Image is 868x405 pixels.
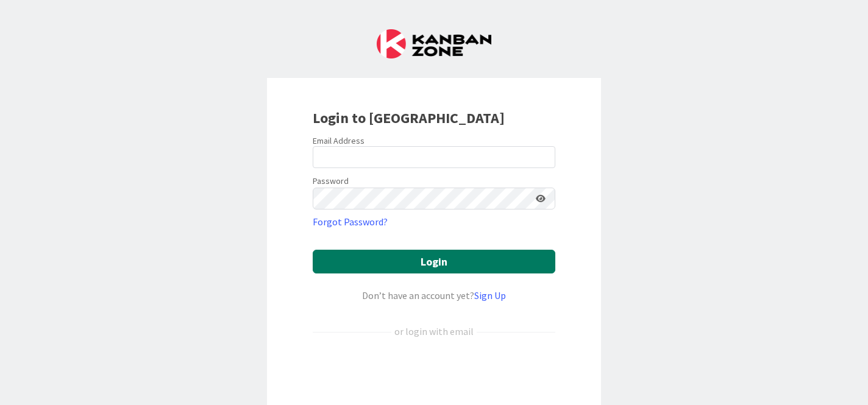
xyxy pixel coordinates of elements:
a: Forgot Password? [313,214,388,229]
a: Sign Up [474,289,506,301]
label: Email Address [313,135,365,146]
label: Password [313,175,349,188]
img: Kanban Zone [377,29,491,58]
iframe: Sign in with Google Button [307,359,561,386]
b: Login to [GEOGRAPHIC_DATA] [313,108,505,127]
div: or login with email [391,324,477,339]
button: Login [313,250,555,273]
div: Don’t have an account yet? [313,288,555,303]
